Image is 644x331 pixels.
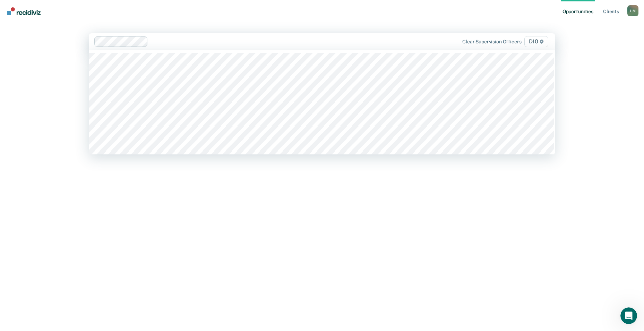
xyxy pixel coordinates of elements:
[7,7,41,15] img: Recidiviz
[524,36,548,47] span: D10
[620,307,637,324] iframe: Intercom live chat
[627,5,638,16] button: Profile dropdown button
[462,39,521,45] div: Clear supervision officers
[627,5,638,16] div: L M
